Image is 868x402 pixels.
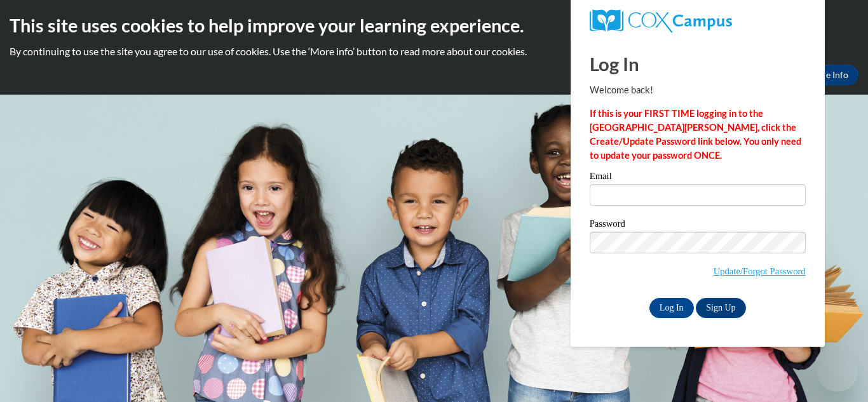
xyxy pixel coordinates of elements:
[590,171,806,184] label: Email
[590,10,806,32] a: COX Campus
[649,298,694,318] input: Log In
[590,10,732,32] img: COX Campus
[10,13,858,38] h2: This site uses cookies to help improve your learning experience.
[590,219,806,232] label: Password
[590,83,806,97] p: Welcome back!
[817,351,858,392] iframe: Button to launch messaging window
[10,44,858,58] p: By continuing to use the site you agree to our use of cookies. Use the ‘More info’ button to read...
[590,108,801,161] strong: If this is your FIRST TIME logging in to the [GEOGRAPHIC_DATA][PERSON_NAME], click the Create/Upd...
[590,51,806,77] h1: Log In
[714,266,806,276] a: Update/Forgot Password
[696,298,745,318] a: Sign Up
[799,65,858,85] a: More Info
